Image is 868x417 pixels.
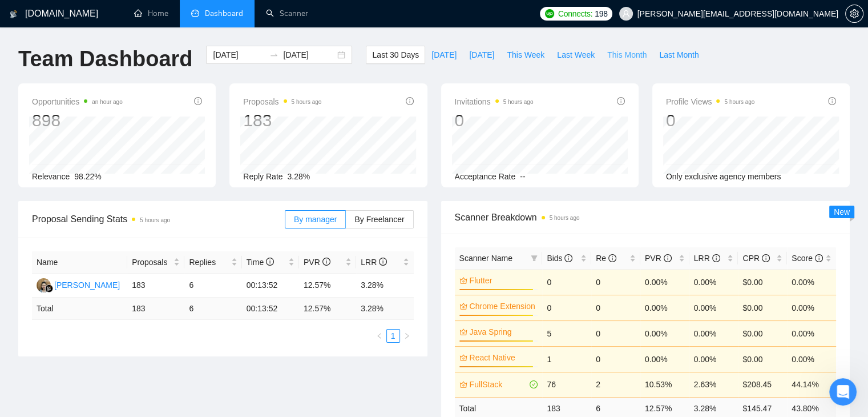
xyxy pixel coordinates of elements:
span: Bids [547,254,572,263]
a: setting [845,9,863,18]
span: By manager [294,215,337,224]
span: dashboard [191,9,199,17]
td: $0.00 [738,320,787,346]
button: Start recording [72,320,82,330]
span: info-circle [815,254,823,262]
img: gigradar-bm.png [45,284,53,292]
li: Previous Page [373,329,386,343]
img: logo [10,5,18,23]
td: 183 [127,298,184,320]
th: Replies [184,251,241,274]
td: $0.00 [738,346,787,372]
a: React Native [470,351,536,364]
span: Last Week [557,49,595,61]
span: right [403,332,410,339]
td: 6 [184,274,241,298]
span: LRR [361,258,387,267]
td: 0 [542,269,591,295]
div: [PERSON_NAME] [54,279,120,291]
td: Total [32,298,127,320]
span: info-circle [762,254,770,262]
a: FullStack [470,378,528,391]
td: 0.00% [640,346,689,372]
button: Upload attachment [54,320,63,330]
span: PVR [645,254,672,263]
span: By Freelancer [354,215,404,224]
time: an hour ago [92,99,122,105]
td: $0.00 [738,295,787,320]
button: [DATE] [463,46,500,64]
td: 10.53% [640,372,689,397]
button: Emoji picker [18,320,27,330]
td: 0 [591,346,640,372]
span: Proposal Sending Stats [32,212,285,226]
span: info-circle [828,97,836,105]
td: 2.63% [689,372,738,397]
span: info-circle [617,97,625,105]
span: Time [247,258,274,267]
td: 0.00% [640,295,689,320]
div: Listen i have a problem with gig radar when gig radar send notification about a job detected if i... [41,196,219,366]
td: 1 [542,346,591,372]
div: AI Assistant from GigRadar 📡 says… [9,91,219,181]
button: Last 30 Days [366,46,425,64]
span: info-circle [266,258,274,266]
span: Opportunities [32,95,123,109]
span: PVR [304,258,330,267]
td: 76 [542,372,591,397]
button: This Week [500,46,551,64]
span: CPR [742,254,769,263]
span: Proposals [243,95,321,109]
span: Re [596,254,616,263]
td: 00:13:52 [242,274,299,298]
td: 0.00% [689,320,738,346]
span: -- [520,172,525,181]
span: info-circle [664,254,672,262]
span: crown [459,328,467,336]
span: left [376,332,383,339]
div: sales@xislabs.com says… [9,196,219,375]
td: 6 [184,298,241,320]
div: If you still need help resolving the hyphen issue in your cover letter prompts, I’m here to assis... [18,98,178,165]
span: 98.22% [74,172,101,181]
div: AI Assistant from GigRadar 📡 says… [9,65,219,91]
span: info-circle [194,97,202,105]
h1: AI Assistant from GigRadar 📡 [55,7,177,25]
span: New [834,207,850,216]
span: info-circle [322,258,330,266]
a: 1 [387,330,399,342]
span: Last Month [659,49,699,61]
span: [DATE] [431,49,457,61]
td: 0 [591,269,640,295]
button: Send a message… [196,316,214,334]
a: homeHome [134,9,168,18]
h1: Team Dashboard [18,46,192,73]
time: 5 hours ago [292,99,322,105]
span: Only exclusive agency members [666,172,781,181]
a: ES[PERSON_NAME] [37,280,120,289]
td: 0.00% [689,346,738,372]
span: Profile Views [666,95,755,109]
button: go back [7,5,29,26]
button: Gif picker [36,320,45,330]
td: 3.28 % [356,298,413,320]
td: 0.00% [689,295,738,320]
td: 12.57% [299,274,356,298]
th: Proposals [127,251,184,274]
td: 183 [127,274,184,298]
time: 5 hours ago [140,217,170,223]
time: 5 hours ago [503,99,534,105]
button: left [373,329,386,343]
time: 5 hours ago [550,215,580,221]
span: Acceptance Rate [455,172,516,181]
span: info-circle [564,254,572,262]
img: Profile image for AI Assistant from GigRadar 📡 [33,6,51,25]
span: Last 30 Days [372,49,419,61]
button: [DATE] [425,46,463,64]
span: [DATE] [469,49,494,61]
td: 0 [542,295,591,320]
img: ES [37,278,51,292]
span: user [622,10,630,18]
span: crown [459,302,467,310]
span: Relevance [32,172,70,181]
